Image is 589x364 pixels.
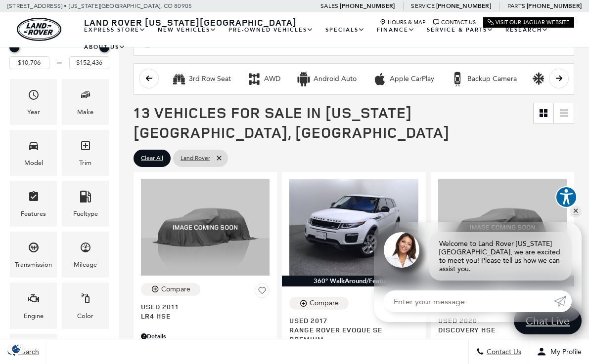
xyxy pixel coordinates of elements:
[69,56,109,69] input: Maximum
[62,283,109,328] div: ColorColor
[80,86,91,107] span: Make
[62,130,109,176] div: TrimTrim
[166,69,236,89] button: 3rd Row Seat3rd Row Seat
[9,56,49,69] input: Minimum
[264,75,280,83] div: AWD
[134,102,450,142] span: 13 Vehicles for Sale in [US_STATE][GEOGRAPHIC_DATA], [GEOGRAPHIC_DATA]
[438,316,567,334] a: Used 2020Discovery HSE
[141,311,262,321] span: LR4 HSE
[411,2,434,9] span: Service
[247,72,262,86] div: AWD
[181,152,210,164] span: Land Rover
[21,208,46,219] div: Features
[10,130,57,176] div: ModelModel
[282,276,425,286] div: 360° WalkAround/Features
[546,348,582,356] span: My Profile
[74,259,97,270] div: Mileage
[28,239,40,259] span: Transmission
[372,72,387,86] div: Apple CarPlay
[15,259,52,270] div: Transmission
[24,311,44,322] div: Engine
[310,299,339,308] div: Compare
[436,2,491,10] a: [PHONE_NUMBER]
[77,107,93,118] div: Make
[27,107,40,118] div: Year
[484,348,521,356] span: Contact Us
[429,232,572,281] div: Welcome to Land Rover [US_STATE][GEOGRAPHIC_DATA], we are excited to meet you! Please tell us how...
[384,232,419,268] img: Agent profile photo
[507,2,525,9] span: Parts
[78,16,303,28] a: Land Rover [US_STATE][GEOGRAPHIC_DATA]
[78,21,574,56] nav: Main Navigation
[289,325,410,344] span: Range Rover Evoque SE Premium
[367,69,440,89] button: Apple CarPlayApple CarPlay
[488,19,570,26] a: Visit Our Jaguar Website
[380,19,426,26] a: Hours & Map
[80,188,91,208] span: Fueltype
[371,21,421,39] a: Finance
[80,137,91,158] span: Trim
[172,72,186,86] div: 3rd Row Seat
[10,232,57,278] div: TransmissionTransmission
[438,325,559,334] span: Discovery HSE
[9,39,109,69] div: Price
[223,21,319,39] a: Pre-Owned Vehicles
[28,137,40,158] span: Model
[289,179,418,276] img: 2017 Land Rover Range Rover Evoque SE Premium
[62,79,109,125] div: MakeMake
[10,283,57,328] div: EngineEngine
[255,283,270,302] button: Save Vehicle
[62,181,109,227] div: FueltypeFueltype
[320,2,338,9] span: Sales
[534,103,553,123] a: Grid View
[340,2,395,10] a: [PHONE_NUMBER]
[241,69,286,89] button: AWDAWD
[139,69,159,88] button: scroll left
[161,285,190,294] div: Compare
[28,290,40,310] span: Engine
[10,79,57,125] div: YearYear
[10,181,57,227] div: FeaturesFeatures
[141,152,163,164] span: Clear All
[80,239,91,259] span: Mileage
[314,75,357,83] div: Android Auto
[28,86,40,107] span: Year
[141,179,270,276] img: 2011 Land Rover LR4 HSE
[450,72,465,86] div: Backup Camera
[80,290,91,310] span: Color
[445,69,522,89] button: Backup CameraBackup Camera
[141,332,270,341] div: Pricing Details - LR4 HSE
[5,344,28,354] section: Click to Open Cookie Consent Modal
[5,344,28,354] img: Opt-Out Icon
[555,186,577,208] button: Explore your accessibility options
[84,16,297,28] span: Land Rover [US_STATE][GEOGRAPHIC_DATA]
[289,297,349,310] button: Compare Vehicle
[291,69,362,89] button: Android AutoAndroid Auto
[467,75,517,83] div: Backup Camera
[289,316,410,325] span: Used 2017
[554,290,572,312] a: Submit
[78,21,152,39] a: EXPRESS STORE
[189,75,231,83] div: 3rd Row Seat
[24,158,43,168] div: Model
[421,21,499,39] a: Service & Parts
[152,21,223,39] a: New Vehicles
[78,39,132,56] a: About Us
[17,18,61,41] img: Land Rover
[529,339,589,364] button: Open user profile menu
[141,283,200,296] button: Compare Vehicle
[555,186,577,210] aside: Accessibility Help Desk
[17,18,61,41] a: land-rover
[384,290,554,312] input: Enter your message
[549,69,569,88] button: scroll right
[499,21,554,39] a: Research
[527,2,582,10] a: [PHONE_NUMBER]
[289,316,418,344] a: Used 2017Range Rover Evoque SE Premium
[73,208,98,219] div: Fueltype
[433,19,476,26] a: Contact Us
[438,179,567,276] img: 2020 Land Rover Discovery HSE
[141,302,262,311] span: Used 2011
[141,302,270,321] a: Used 2011LR4 HSE
[319,21,371,39] a: Specials
[79,158,91,168] div: Trim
